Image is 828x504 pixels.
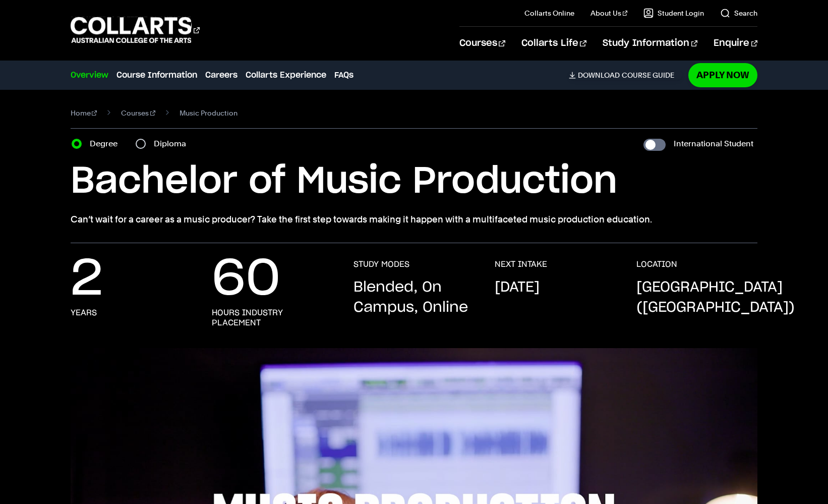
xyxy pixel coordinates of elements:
a: Careers [205,69,238,81]
h1: Bachelor of Music Production [71,159,758,204]
a: Enquire [714,27,757,60]
p: 60 [212,259,280,300]
a: Collarts Online [524,8,574,18]
a: Collarts Life [521,27,586,60]
label: Diploma [154,137,192,151]
a: Study Information [603,27,697,60]
a: Courses [459,27,505,60]
a: Overview [71,69,108,81]
a: Courses [121,106,155,120]
label: International Student [674,137,753,151]
p: Blended, On Campus, Online [353,277,475,318]
a: Student Login [643,8,704,18]
span: Music Production [180,106,238,120]
p: [GEOGRAPHIC_DATA] ([GEOGRAPHIC_DATA]) [636,277,795,318]
p: Can’t wait for a career as a music producer? Take the first step towards making it happen with a ... [71,212,758,227]
a: Search [720,8,757,18]
a: Apply Now [688,63,757,87]
p: [DATE] [495,277,540,298]
a: FAQs [334,69,353,81]
h3: NEXT INTAKE [495,259,547,269]
div: Go to homepage [71,16,200,44]
span: Download [578,71,620,80]
h3: LOCATION [636,259,677,269]
a: Home [71,106,97,120]
h3: STUDY MODES [353,259,409,269]
a: About Us [590,8,628,18]
p: 2 [71,259,103,300]
a: Collarts Experience [246,69,326,81]
h3: Years [71,308,97,318]
h3: hours industry placement [212,308,333,328]
a: DownloadCourse Guide [569,71,682,80]
a: Course Information [116,69,197,81]
label: Degree [90,137,124,151]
